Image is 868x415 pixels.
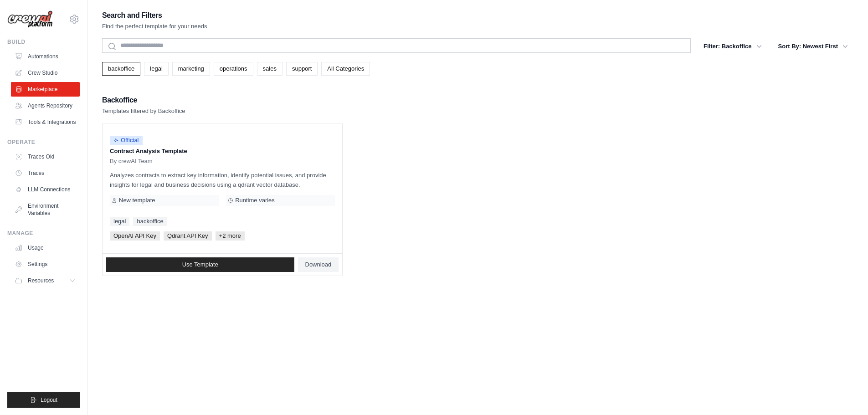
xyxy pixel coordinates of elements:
[214,62,253,76] a: operations
[7,392,80,408] button: Logout
[110,136,143,145] span: Official
[172,62,210,76] a: marketing
[144,62,168,76] a: legal
[182,261,218,268] span: Use Template
[119,197,155,204] span: New template
[110,231,160,241] span: OpenAI API Key
[11,49,80,64] a: Automations
[110,217,129,226] a: legal
[28,277,54,284] span: Resources
[102,107,185,116] p: Templates filtered by Backoffice
[7,230,80,237] div: Manage
[11,66,80,80] a: Crew Studio
[698,38,767,55] button: Filter: Backoffice
[11,98,80,113] a: Agents Repository
[235,197,275,204] span: Runtime varies
[7,38,80,46] div: Build
[110,158,153,165] span: By crewAI Team
[11,241,80,255] a: Usage
[110,170,335,190] p: Analyzes contracts to extract key information, identify potential issues, and provide insights fo...
[11,82,80,97] a: Marketplace
[11,166,80,180] a: Traces
[216,231,245,241] span: +2 more
[41,396,57,404] span: Logout
[11,115,80,129] a: Tools & Integrations
[7,138,80,146] div: Operate
[257,62,282,76] a: sales
[321,62,370,76] a: All Categories
[102,62,140,76] a: backoffice
[286,62,318,76] a: support
[7,10,53,28] img: Logo
[102,9,207,22] h2: Search and Filters
[11,199,80,220] a: Environment Variables
[11,273,80,288] button: Resources
[773,38,853,55] button: Sort By: Newest First
[11,257,80,272] a: Settings
[133,217,167,226] a: backoffice
[164,231,212,241] span: Qdrant API Key
[102,94,185,107] h2: Backoffice
[102,22,207,31] p: Find the perfect template for your needs
[106,257,294,272] a: Use Template
[305,261,332,268] span: Download
[298,257,339,272] a: Download
[110,147,335,156] p: Contract Analysis Template
[11,149,80,164] a: Traces Old
[11,182,80,197] a: LLM Connections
